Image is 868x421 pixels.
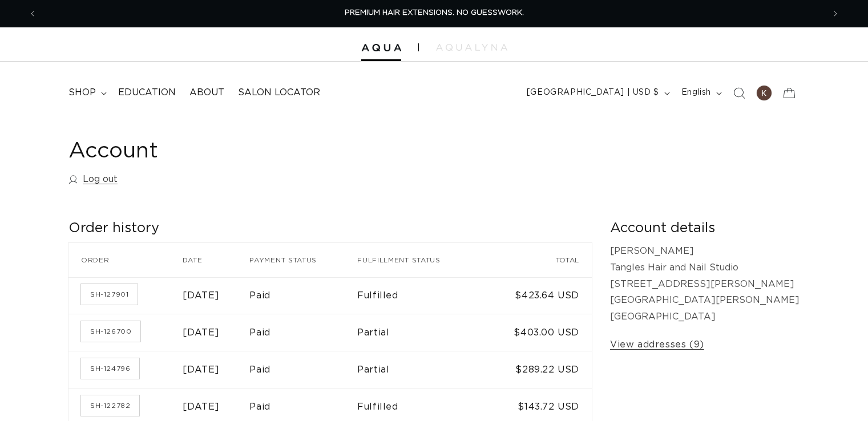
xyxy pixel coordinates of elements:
[183,365,220,374] time: [DATE]
[68,171,118,188] a: Log out
[357,314,486,351] td: Partial
[823,3,848,25] button: Next announcement
[249,277,357,314] td: Paid
[486,314,592,351] td: $403.00 USD
[345,9,524,17] span: PREMIUM HAIR EXTENSIONS. NO GUESSWORK.
[81,284,138,305] a: Order number SH-127901
[68,87,96,99] span: shop
[111,80,183,106] a: Education
[436,44,507,51] img: aqualyna.com
[68,243,183,277] th: Order
[249,351,357,388] td: Paid
[357,243,486,277] th: Fulfillment status
[249,243,357,277] th: Payment status
[681,87,711,99] span: English
[361,44,401,52] img: Aqua Hair Extensions
[249,314,357,351] td: Paid
[486,277,592,314] td: $423.64 USD
[62,80,111,106] summary: shop
[68,137,800,165] h1: Account
[183,243,249,277] th: Date
[81,395,139,416] a: Order number SH-122782
[610,243,800,325] p: [PERSON_NAME] Tangles Hair and Nail Studio [STREET_ADDRESS][PERSON_NAME] [GEOGRAPHIC_DATA][PERSON...
[726,80,752,106] summary: Search
[20,3,45,25] button: Previous announcement
[183,328,220,337] time: [DATE]
[357,277,486,314] td: Fulfilled
[357,351,486,388] td: Partial
[486,351,592,388] td: $289.22 USD
[520,82,675,104] button: [GEOGRAPHIC_DATA] | USD $
[68,220,592,237] h2: Order history
[183,80,231,106] a: About
[238,87,320,99] span: Salon Locator
[81,321,140,342] a: Order number SH-126700
[118,87,176,99] span: Education
[231,80,327,106] a: Salon Locator
[81,358,139,379] a: Order number SH-124796
[527,87,659,99] span: [GEOGRAPHIC_DATA] | USD $
[183,402,220,411] time: [DATE]
[610,220,800,237] h2: Account details
[183,291,220,300] time: [DATE]
[610,337,704,353] a: View addresses (9)
[189,87,224,99] span: About
[486,243,592,277] th: Total
[675,82,726,104] button: English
